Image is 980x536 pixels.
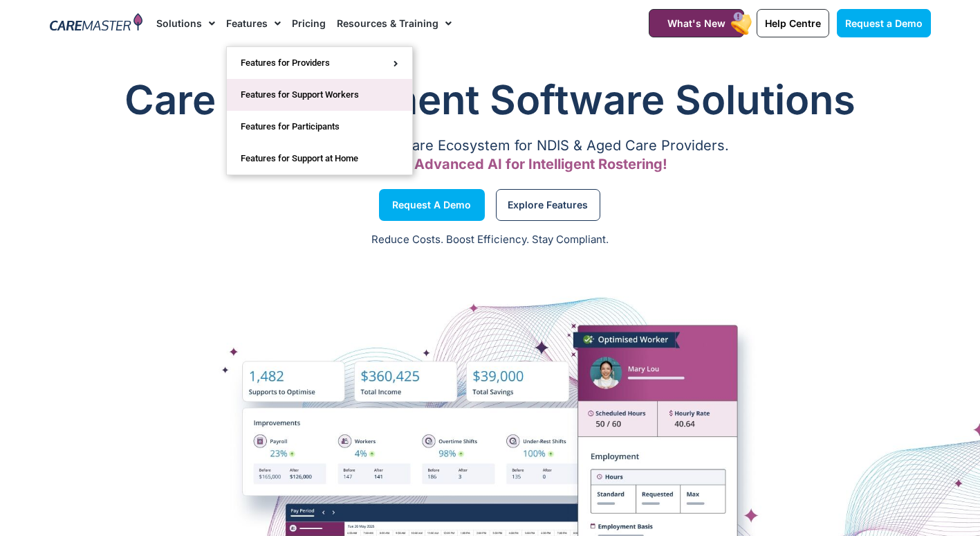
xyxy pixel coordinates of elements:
span: Now Featuring Advanced AI for Intelligent Rostering! [313,156,667,172]
span: Explore Features [508,202,588,208]
img: CareMaster Logo [50,13,143,34]
span: Help Centre [765,17,821,29]
span: What's New [667,17,725,29]
a: Request a Demo [837,9,931,37]
ul: Features [226,46,413,175]
a: Features for Participants [227,111,412,143]
a: What's New [649,9,744,37]
a: Features for Support Workers [227,79,412,111]
a: Explore Features [496,189,600,221]
a: Request a Demo [379,189,485,221]
a: Features for Providers [227,47,412,79]
a: Help Centre [757,9,829,37]
h1: Care Management Software Solutions [50,72,931,127]
p: A Comprehensive Software Ecosystem for NDIS & Aged Care Providers. [50,141,931,150]
span: Request a Demo [845,17,923,29]
span: Request a Demo [392,202,471,208]
p: Reduce Costs. Boost Efficiency. Stay Compliant. [8,232,972,248]
a: Features for Support at Home [227,143,412,175]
